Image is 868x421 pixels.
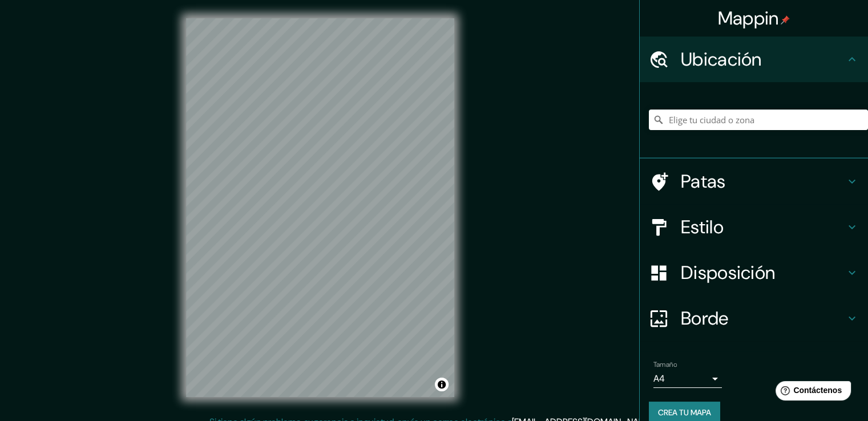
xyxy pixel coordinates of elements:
div: Patas [640,159,868,204]
font: Disposición [681,261,775,285]
font: Crea tu mapa [658,407,711,418]
font: Ubicación [681,47,762,71]
div: Ubicación [640,37,868,82]
font: A4 [653,373,665,384]
font: Estilo [681,215,724,239]
font: Borde [681,306,729,330]
button: Activar o desactivar atribución [435,378,449,391]
font: Mappin [718,6,779,30]
div: Disposición [640,250,868,295]
input: Elige tu ciudad o zona [649,110,868,130]
div: A4 [653,370,722,388]
div: Estilo [640,204,868,250]
font: Tamaño [653,360,677,369]
iframe: Lanzador de widgets de ayuda [766,377,855,408]
div: Borde [640,295,868,341]
img: pin-icon.png [781,15,790,25]
font: Patas [681,169,726,193]
canvas: Mapa [186,18,454,397]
